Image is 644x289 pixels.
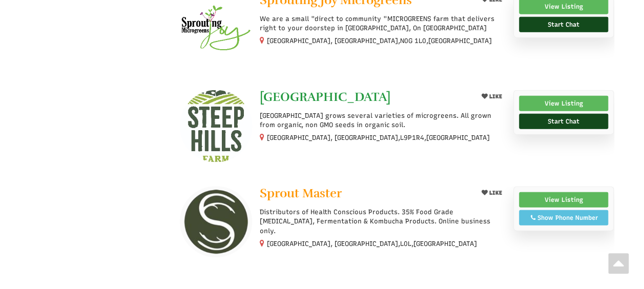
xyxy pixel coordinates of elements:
[260,187,469,202] a: Sprout Master
[260,90,469,106] a: [GEOGRAPHIC_DATA]
[260,111,505,130] p: [GEOGRAPHIC_DATA] grows several varieties of microgreens. All grown from organic, non GMO seeds i...
[400,133,424,142] span: L9P1R4
[488,93,502,100] span: LIKE
[413,239,477,249] span: [GEOGRAPHIC_DATA]
[488,190,502,196] span: LIKE
[260,14,505,33] p: We are a small "direct to community "MICROGREENS farm that delivers right to your doorstep in [GE...
[260,208,505,236] p: Distributors of Health Conscious Products. 35% Food Grade [MEDICAL_DATA], Fermentation & Kombucha...
[400,239,411,249] span: L0L
[260,89,390,105] span: [GEOGRAPHIC_DATA]
[478,90,506,103] button: LIKE
[267,240,477,247] small: [GEOGRAPHIC_DATA], [GEOGRAPHIC_DATA], ,
[400,36,426,46] span: N0G 1L0
[519,114,609,129] a: Start Chat
[260,185,342,201] span: Sprout Master
[478,187,506,199] button: LIKE
[267,134,490,141] small: [GEOGRAPHIC_DATA], [GEOGRAPHIC_DATA], ,
[267,37,492,45] small: [GEOGRAPHIC_DATA], [GEOGRAPHIC_DATA], ,
[180,187,252,257] img: Sprout Master
[426,133,490,142] span: [GEOGRAPHIC_DATA]
[519,192,609,208] a: View Listing
[525,213,603,222] div: Show Phone Number
[428,36,492,46] span: [GEOGRAPHIC_DATA]
[519,17,609,32] a: Start Chat
[519,96,609,111] a: View Listing
[180,90,252,162] img: Steep Hills Farm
